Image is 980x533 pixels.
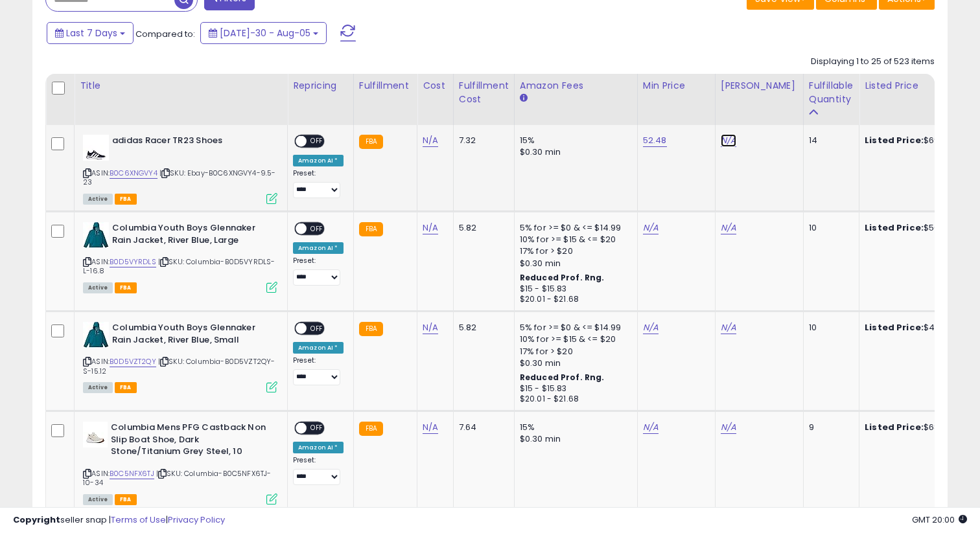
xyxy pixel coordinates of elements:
div: $20.01 - $21.68 [520,294,627,305]
span: | SKU: Ebay-B0C6XNGVY4-9.5-23 [83,168,276,187]
img: 41Awbewv4GL._SL40_.jpg [83,322,109,348]
a: N/A [643,321,659,334]
small: FBA [359,135,383,149]
a: N/A [423,421,438,434]
a: N/A [721,421,736,434]
div: Min Price [643,79,710,93]
b: Columbia Mens PFG Castback Non Slip Boat Shoe, Dark Stone/Titanium Grey Steel, 10 [111,422,268,461]
a: N/A [721,221,736,234]
span: | SKU: Columbia-B0D5VYRDLS-L-16.8 [83,256,275,276]
div: $68.00 [865,422,972,433]
div: ASIN: [83,422,277,503]
div: $50.00 [865,222,972,234]
button: [DATE]-30 - Aug-05 [200,22,327,44]
span: All listings currently available for purchase on Amazon [83,194,113,205]
a: B0C6XNGVY4 [110,168,157,179]
b: Listed Price: [865,221,924,234]
div: 7.32 [459,135,504,146]
span: FBA [115,282,137,293]
div: Preset: [293,256,344,286]
div: 5.82 [459,222,504,234]
div: ASIN: [83,222,277,291]
img: 31ormfWLc5L._SL40_.jpg [83,422,108,448]
div: 9 [809,422,849,433]
span: FBA [115,494,137,505]
div: 10% for >= $15 & <= $20 [520,234,627,245]
a: N/A [643,421,659,434]
div: $0.30 min [520,433,627,445]
div: $20.01 - $21.68 [520,394,627,405]
span: | SKU: Columbia-B0C5NFX6TJ-10-34 [83,468,272,488]
a: B0C5NFX6TJ [110,468,154,479]
div: seller snap | | [13,514,225,527]
div: $15 - $15.83 [520,284,627,295]
span: 2025-08-13 20:00 GMT [912,514,967,526]
div: Title [80,79,282,93]
div: Displaying 1 to 25 of 523 items [811,56,935,68]
a: N/A [423,221,438,234]
span: Last 7 Days [66,27,117,40]
a: B0D5VYRDLS [110,256,156,267]
div: Amazon Fees [520,79,632,93]
div: 15% [520,135,627,146]
div: $0.30 min [520,357,627,369]
div: 5% for >= $0 & <= $14.99 [520,322,627,334]
div: 17% for > $20 [520,245,627,257]
small: FBA [359,422,383,436]
span: All listings currently available for purchase on Amazon [83,494,113,505]
span: All listings currently available for purchase on Amazon [83,282,113,293]
a: N/A [423,134,438,147]
span: OFF [307,423,327,434]
div: 10 [809,322,849,334]
div: ASIN: [83,135,277,203]
button: Last 7 Days [47,22,134,44]
div: 14 [809,135,849,146]
b: Columbia Youth Boys Glennaker Rain Jacket, River Blue, Small [112,322,270,349]
span: [DATE]-30 - Aug-05 [220,27,310,40]
a: B0D5VZT2QY [110,356,156,367]
b: Reduced Prof. Rng. [520,272,605,283]
div: Cost [423,79,448,93]
a: N/A [423,321,438,334]
div: $0.30 min [520,258,627,269]
a: N/A [643,221,659,234]
div: $0.30 min [520,146,627,158]
div: Preset: [293,456,344,485]
div: Amazon AI * [293,342,344,354]
span: OFF [307,223,327,234]
div: ASIN: [83,322,277,391]
img: 41Awbewv4GL._SL40_.jpg [83,222,109,248]
div: 7.64 [459,422,504,433]
span: All listings currently available for purchase on Amazon [83,382,113,393]
div: Fulfillment [359,79,412,93]
div: [PERSON_NAME] [721,79,798,93]
img: 31QuNiVCzqL._SL40_.jpg [83,135,109,161]
b: adidas Racer TR23 Shoes [112,135,270,150]
b: Columbia Youth Boys Glennaker Rain Jacket, River Blue, Large [112,222,270,249]
div: $69.00 [865,135,972,146]
div: $45.00 [865,322,972,334]
div: 15% [520,422,627,433]
span: FBA [115,194,137,205]
b: Listed Price: [865,134,924,146]
a: Privacy Policy [168,514,225,526]
div: Preset: [293,169,344,198]
div: Amazon AI * [293,442,344,453]
b: Listed Price: [865,321,924,334]
b: Listed Price: [865,421,924,433]
div: Listed Price [865,79,977,93]
div: Repricing [293,79,348,93]
div: Fulfillment Cost [459,79,509,106]
small: FBA [359,222,383,236]
span: OFF [307,136,327,147]
div: Amazon AI * [293,155,344,166]
div: 5.82 [459,322,504,334]
a: N/A [721,321,736,334]
span: Compared to: [135,28,195,40]
div: 10% for >= $15 & <= $20 [520,334,627,345]
div: 10 [809,222,849,234]
strong: Copyright [13,514,60,526]
div: Amazon AI * [293,242,344,254]
b: Reduced Prof. Rng. [520,372,605,383]
span: FBA [115,382,137,393]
